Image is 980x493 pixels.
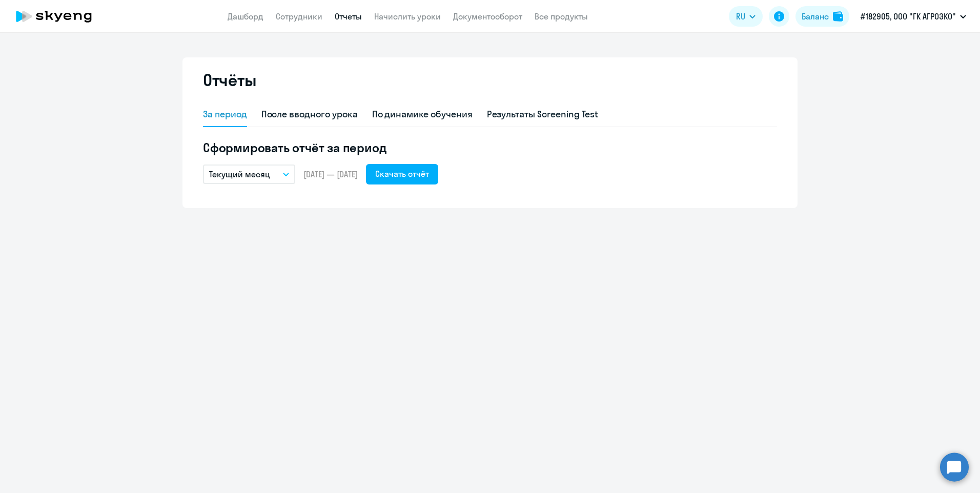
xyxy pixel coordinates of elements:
[802,10,829,23] div: Баланс
[209,168,270,180] p: Текущий месяц
[203,70,256,90] h2: Отчёты
[855,4,971,29] button: #182905, ООО "ГК АГРОЭКО"
[833,11,843,22] img: balance
[795,6,849,27] button: Балансbalance
[203,139,777,156] h5: Сформировать отчёт за период
[374,11,441,22] a: Начислить уроки
[303,169,358,180] span: [DATE] — [DATE]
[228,11,263,22] a: Дашборд
[729,6,763,27] button: RU
[372,108,473,121] div: По динамике обучения
[535,11,588,22] a: Все продукты
[366,164,438,184] button: Скачать отчёт
[736,10,745,23] span: RU
[261,108,358,121] div: После вводного урока
[276,11,322,22] a: Сотрудники
[453,11,522,22] a: Документооборот
[335,11,362,22] a: Отчеты
[375,168,429,180] div: Скачать отчёт
[487,108,599,121] div: Результаты Screening Test
[861,10,956,23] p: #182905, ООО "ГК АГРОЭКО"
[203,165,295,184] button: Текущий месяц
[203,108,247,121] div: За период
